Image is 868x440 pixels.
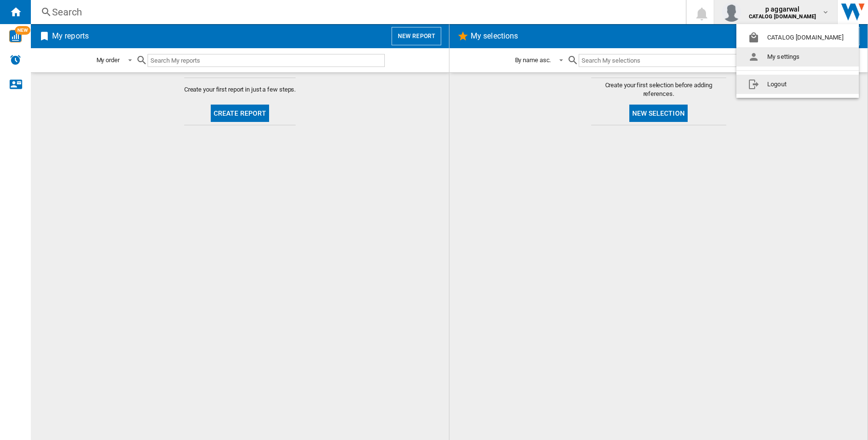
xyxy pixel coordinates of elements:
[736,28,859,47] button: CATALOG [DOMAIN_NAME]
[736,47,859,67] button: My settings
[736,75,859,94] button: Logout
